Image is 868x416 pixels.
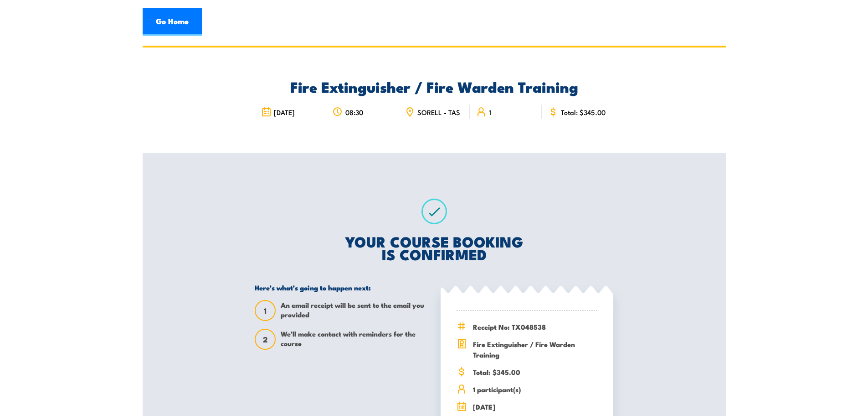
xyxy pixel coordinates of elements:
[256,306,275,316] span: 1
[255,80,613,93] h2: Fire Extinguisher / Fire Warden Training
[143,8,202,36] a: Go Home
[473,384,597,395] span: 1 participant(s)
[561,108,606,116] span: Total: $345.00
[489,108,491,116] span: 1
[256,335,275,344] span: 2
[345,108,363,116] span: 08:30
[473,401,597,412] span: [DATE]
[417,108,460,116] span: SORELL - TAS
[255,235,613,260] h2: YOUR COURSE BOOKING IS CONFIRMED
[473,321,597,332] span: Receipt No: TX048538
[281,300,427,321] span: An email receipt will be sent to the email you provided
[255,283,427,292] h5: Here’s what’s going to happen next:
[274,108,295,116] span: [DATE]
[281,329,427,350] span: We’ll make contact with reminders for the course
[473,367,597,377] span: Total: $345.00
[473,339,597,360] span: Fire Extinguisher / Fire Warden Training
